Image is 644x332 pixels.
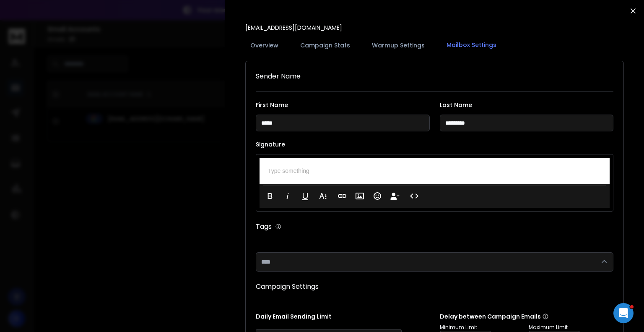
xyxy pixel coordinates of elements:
[613,303,634,323] iframe: Intercom live chat
[367,36,430,55] button: Warmup Settings
[295,36,355,55] button: Campaign Stats
[262,188,278,204] button: Bold (Ctrl+B)
[297,188,313,204] button: Underline (Ctrl+U)
[256,312,430,324] p: Daily Email Sending Limit
[334,188,350,204] button: Insert Link (Ctrl+K)
[440,102,614,108] label: Last Name
[256,282,613,292] h1: Campaign Settings
[529,324,614,331] p: Maximum Limit
[245,24,342,32] p: [EMAIL_ADDRESS][DOMAIN_NAME]
[315,188,331,204] button: More Text
[256,71,613,81] h1: Sender Name
[369,188,385,204] button: Emoticons
[406,188,422,204] button: Code View
[440,324,525,331] p: Minimum Limit
[441,36,501,55] button: Mailbox Settings
[256,141,613,147] label: Signature
[256,222,272,232] h1: Tags
[280,188,296,204] button: Italic (Ctrl+I)
[352,188,368,204] button: Insert Image (Ctrl+P)
[440,312,614,321] p: Delay between Campaign Emails
[256,102,430,108] label: First Name
[245,36,283,55] button: Overview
